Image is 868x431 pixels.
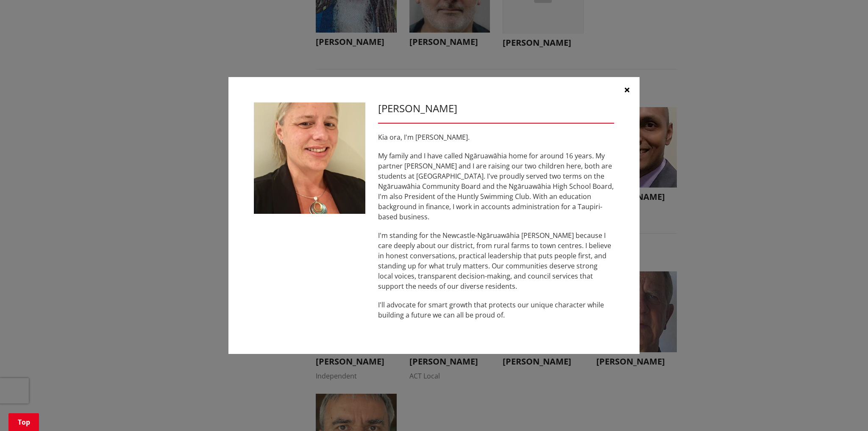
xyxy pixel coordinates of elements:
[829,395,860,426] iframe: Messenger Launcher
[378,230,614,291] p: I'm standing for the Newcastle-Ngāruawāhia [PERSON_NAME] because I care deeply about our district...
[378,300,614,320] p: I'll advocate for smart growth that protects our unique character while building a future we can ...
[254,102,365,214] img: WO-W-NN__FIRTH_D__FVQcs
[378,151,614,222] p: My family and I have called Ngāruawāhia home for around 16 years. My partner [PERSON_NAME] and I ...
[378,102,614,115] h3: [PERSON_NAME]
[378,132,614,142] p: Kia ora, I'm [PERSON_NAME].
[8,413,39,431] a: Top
